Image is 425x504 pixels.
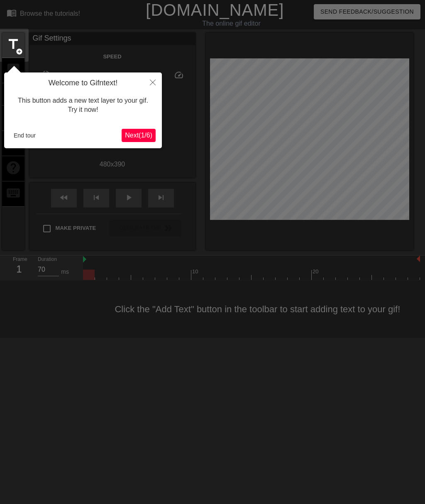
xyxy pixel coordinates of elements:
[125,132,152,139] span: Next ( 1 / 6 )
[10,129,39,142] button: End tour
[10,88,156,123] div: This button adds a new text layer to your gif. Try it now!
[10,79,156,88] h4: Welcome to Gifntext!
[122,129,156,142] button: Next
[144,72,162,92] button: Close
